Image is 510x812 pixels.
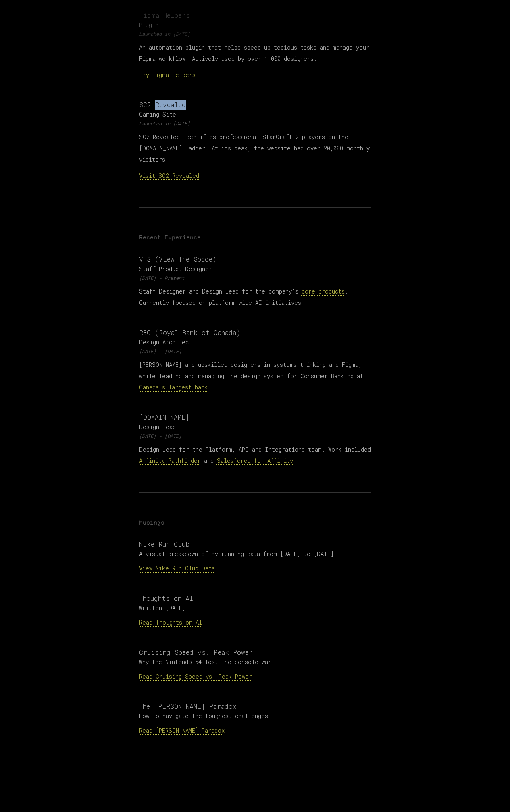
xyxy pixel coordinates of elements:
p: Plugin [139,21,371,29]
a: Read Cruising Speed vs. Peak Power [139,673,252,680]
a: Affinity Pathfinder [139,457,201,464]
a: View Nike Run Club Data [139,564,215,572]
p: SC2 Revealed identifies professional StarCraft 2 players on the [DOMAIN_NAME] ladder. At its peak... [139,131,371,165]
p: Launched in [DATE] [139,31,371,37]
p: Launched in [DATE] [139,120,371,127]
a: Read Thoughts on AI [139,618,202,626]
p: [DATE] - [DATE] [139,433,371,439]
p: An automation plugin that helps speed up tedious tasks and manage your Figma workflow. Actively u... [139,42,371,65]
h3: The [PERSON_NAME] Paradox [139,702,371,711]
h3: [DOMAIN_NAME] [139,412,371,422]
h3: Thoughts on AI [139,593,371,603]
a: core products [302,287,345,295]
a: Read [PERSON_NAME] Paradox [139,727,225,734]
h3: RBC (Royal Bank of Canada) [139,328,371,337]
p: Design Lead [139,423,371,431]
a: Try Figma Helpers [139,71,196,79]
a: Canada's largest bank [139,383,208,391]
h3: Figma Helpers [139,10,371,20]
a: Visit SC2 Revealed [139,172,199,179]
a: Salesforce for Affinity [217,457,293,464]
h3: SC2 Revealed [139,100,371,110]
h2: Musings [139,518,371,527]
h3: Nike Run Club [139,539,371,549]
h3: VTS (View The Space) [139,254,371,264]
p: [PERSON_NAME] and upskilled designers in systems thinking and Figma, while leading and managing t... [139,359,371,393]
p: A visual breakdown of my running data from [DATE] to [DATE] [139,550,371,558]
p: Staff Designer and Design Lead for the company's . Currently focused on platform-wide AI initiati... [139,286,371,308]
p: Design Lead for the Platform, API and Integrations team. Work included and . [139,444,371,466]
p: [DATE] - Present [139,275,371,281]
h2: Recent Experience [139,233,371,242]
h3: Cruising Speed vs. Peak Power [139,648,371,657]
p: Why the Nintendo 64 lost the console war [139,658,371,666]
p: [DATE] - [DATE] [139,348,371,354]
p: How to navigate the toughest challenges [139,712,371,720]
p: Design Architect [139,338,371,346]
p: Gaming Site [139,110,371,119]
p: Written [DATE] [139,604,371,612]
p: Staff Product Designer [139,265,371,273]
